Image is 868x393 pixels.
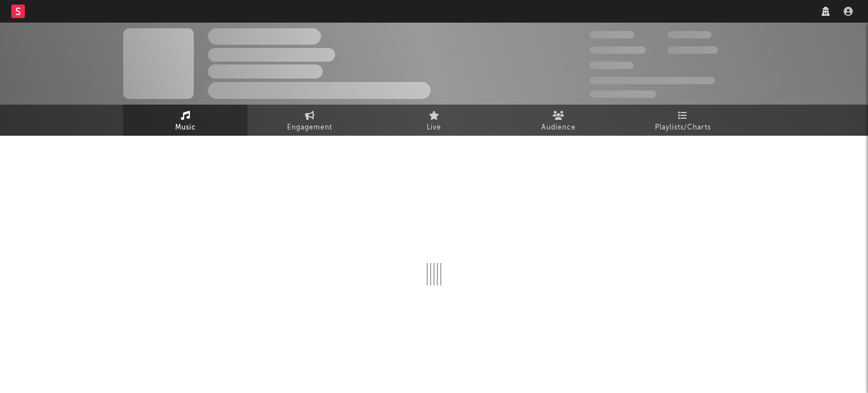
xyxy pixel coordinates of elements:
span: Live [427,121,441,135]
a: Playlists/Charts [620,105,745,136]
span: Engagement [287,121,332,135]
a: Engagement [248,105,372,136]
a: Audience [496,105,620,136]
span: 50 000 000 Monthly Listeners [589,77,715,84]
span: 100 000 [589,62,633,69]
span: 1 000 000 [667,46,718,54]
span: 100 000 [667,31,711,38]
span: Playlists/Charts [655,121,711,135]
span: 300 000 [589,31,634,38]
a: Live [372,105,496,136]
span: Music [175,121,196,135]
span: Audience [541,121,576,135]
span: Jump Score: 85.0 [589,90,656,98]
span: 50 000 000 [589,46,646,54]
a: Music [123,105,248,136]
